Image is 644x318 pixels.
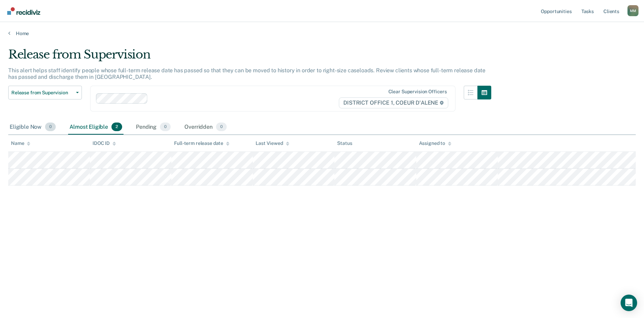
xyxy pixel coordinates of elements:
div: Status [337,140,352,146]
div: Almost Eligible2 [68,120,124,135]
div: Eligible Now0 [8,120,57,135]
a: Home [8,30,636,36]
span: Release from Supervision [11,90,73,96]
p: This alert helps staff identify people whose full-term release date has passed so that they can b... [8,67,485,80]
div: Last Viewed [256,140,289,146]
div: Name [11,140,30,146]
div: Full-term release date [174,140,229,146]
div: Overridden0 [183,120,228,135]
span: 0 [160,123,171,131]
div: Pending0 [135,120,172,135]
button: Profile dropdown button [627,5,638,16]
span: 0 [216,123,227,131]
div: IDOC ID [93,140,116,146]
button: Release from Supervision [8,86,82,99]
span: 2 [111,123,122,131]
div: M M [627,5,638,16]
div: Assigned to [419,140,451,146]
div: Open Intercom Messenger [621,295,637,311]
div: Clear supervision officers [388,89,447,95]
span: 0 [45,123,56,131]
img: Recidiviz [7,7,40,15]
span: DISTRICT OFFICE 1, COEUR D'ALENE [339,97,448,108]
div: Release from Supervision [8,47,491,67]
